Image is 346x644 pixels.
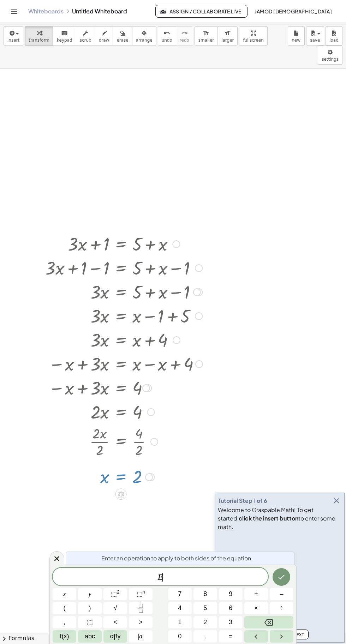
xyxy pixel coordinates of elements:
b: click the insert button [239,514,298,522]
button: 8 [193,588,217,600]
span: – [280,589,283,599]
button: ) [78,602,102,614]
span: ( [64,603,66,613]
span: 0 [178,632,181,641]
button: 1 [168,616,192,628]
a: Whiteboards [28,8,64,15]
span: , [64,618,65,627]
span: Assign / Collaborate Live [161,8,241,14]
span: ÷ [280,603,284,613]
span: draw [99,38,109,43]
span: redo [180,38,189,43]
div: Tutorial Step 1 of 6 [218,496,267,505]
var: E [158,572,163,582]
button: 2 [193,616,217,628]
button: Assign / Collaborate Live [155,5,247,18]
button: Squared [103,588,127,600]
button: draw [95,26,113,46]
span: insert [7,38,19,43]
button: 9 [219,588,243,600]
span: 5 [203,603,207,613]
span: fullscreen [243,38,263,43]
span: f(x) [60,632,69,641]
i: redo [181,29,188,37]
button: Greek alphabet [103,630,127,643]
span: new [292,38,300,43]
span: > [139,618,143,627]
button: Minus [270,588,293,600]
span: transform [29,38,49,43]
span: arrange [136,38,153,43]
button: Toggle navigation [8,6,20,17]
span: ) [89,603,91,613]
span: 3 [229,618,232,627]
span: 1 [178,618,181,627]
button: 0 [168,630,192,643]
button: Absolute value [129,630,153,643]
button: Square root [103,602,127,614]
button: fullscreen [239,26,267,46]
button: Left arrow [244,630,268,643]
span: settings [322,57,339,62]
button: Times [244,602,268,614]
span: erase [117,38,128,43]
sup: n [143,589,145,595]
button: Divide [270,602,293,614]
button: Backspace [244,616,293,628]
button: load [326,26,342,46]
span: ⬚ [87,618,93,627]
span: < [113,618,117,627]
button: ( [53,602,76,614]
span: 6 [229,603,232,613]
span: 8 [203,589,207,599]
button: scrub [76,26,95,46]
span: ​ [162,573,163,582]
button: insert [4,26,23,46]
button: erase [113,26,132,46]
button: Placeholder [78,616,102,628]
button: 6 [219,602,243,614]
button: keyboardkeypad [53,26,76,46]
button: Fraction [129,602,153,614]
span: √ [114,603,117,613]
button: new [288,26,305,46]
button: Alphabet [78,630,102,643]
button: redoredo [176,26,193,46]
button: format_sizesmaller [195,26,218,46]
span: keypad [57,38,72,43]
button: Less than [103,616,127,628]
button: Right arrow [270,630,293,643]
button: undoundo [158,26,176,46]
button: 7 [168,588,192,600]
span: save [310,38,320,43]
span: load [329,38,339,43]
button: save [306,26,324,46]
button: Next [288,630,309,639]
span: undo [162,38,172,43]
button: jamod [DEMOGRAPHIC_DATA] [249,5,338,18]
button: Equals [219,630,243,643]
span: 4 [178,603,181,613]
i: keyboard [61,29,68,37]
button: Superscript [129,588,153,600]
button: Plus [244,588,268,600]
span: αβγ [110,632,121,641]
i: format_size [203,29,209,37]
span: x [63,589,66,599]
button: 3 [219,616,243,628]
i: undo [163,29,170,37]
span: abc [85,632,95,641]
button: y [78,588,102,600]
button: Functions [53,630,76,643]
button: . [193,630,217,643]
button: 5 [193,602,217,614]
button: 4 [168,602,192,614]
span: scrub [80,38,91,43]
button: , [53,616,76,628]
span: 9 [229,589,232,599]
sup: 2 [117,589,120,595]
span: | [138,633,139,640]
button: Greater than [129,616,153,628]
div: Apply the same math to both sides of the equation [115,489,127,500]
span: y [89,589,91,599]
